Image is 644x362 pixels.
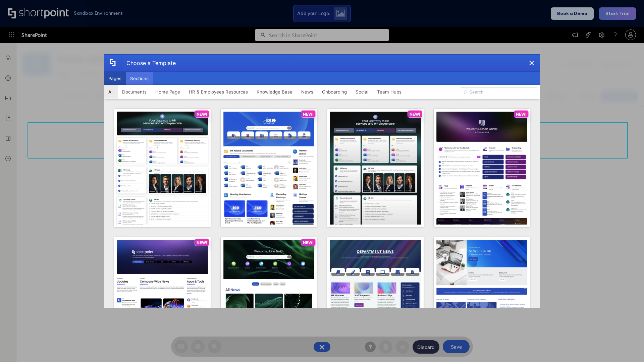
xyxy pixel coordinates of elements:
p: NEW! [303,240,314,245]
p: NEW! [410,112,420,117]
button: All [104,85,118,99]
button: Sections [126,72,153,85]
div: template selector [104,54,540,308]
input: Search [461,87,537,97]
button: Team Hubs [373,85,406,99]
p: NEW! [303,112,314,117]
p: NEW! [197,240,207,245]
button: News [297,85,318,99]
div: Choose a Template [121,55,176,71]
button: HR & Employees Resources [184,85,252,99]
iframe: Chat Widget [610,330,644,362]
button: Social [351,85,373,99]
button: Onboarding [318,85,351,99]
p: NEW! [516,112,527,117]
button: Home Page [151,85,184,99]
button: Pages [104,72,126,85]
button: Knowledge Base [252,85,297,99]
button: Documents [118,85,151,99]
p: NEW! [197,112,207,117]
